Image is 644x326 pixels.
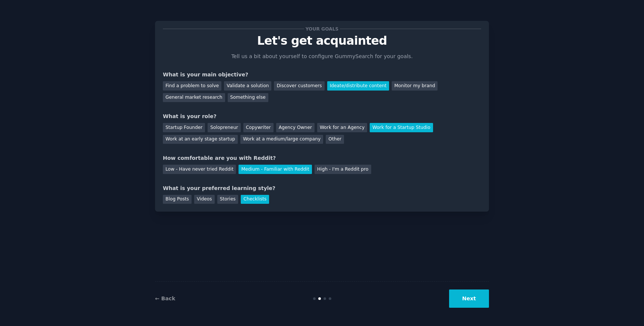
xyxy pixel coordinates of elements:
div: Work for a Startup Studio [370,123,433,132]
div: General market research [163,93,225,102]
a: ← Back [155,295,175,301]
div: Stories [217,195,238,204]
p: Tell us a bit about yourself to configure GummySearch for your goals. [228,53,416,60]
div: Agency Owner [276,123,315,132]
div: High - I'm a Reddit pro [315,165,371,174]
div: Startup Founder [163,123,205,132]
div: Something else [228,93,268,102]
div: How comfortable are you with Reddit? [163,154,481,162]
div: Copywriter [243,123,274,132]
p: Let's get acquainted [163,34,481,47]
div: Low - Have never tried Reddit [163,165,236,174]
div: Medium - Familiar with Reddit [239,165,312,174]
div: Blog Posts [163,195,192,204]
div: Find a problem to solve [163,81,221,91]
div: What is your role? [163,113,481,120]
span: Your goals [304,25,340,33]
div: Work at a medium/large company [240,135,323,144]
div: Work at an early stage startup [163,135,238,144]
div: Checklists [241,195,269,204]
div: Work for an Agency [317,123,367,132]
div: Discover customers [274,81,324,91]
div: What is your main objective? [163,71,481,79]
div: Videos [194,195,215,204]
div: What is your preferred learning style? [163,184,481,192]
button: Next [449,289,489,308]
div: Other [326,135,344,144]
div: Ideate/distribute content [327,81,389,91]
div: Validate a solution [224,81,271,91]
div: Solopreneur [208,123,240,132]
div: Monitor my brand [392,81,438,91]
